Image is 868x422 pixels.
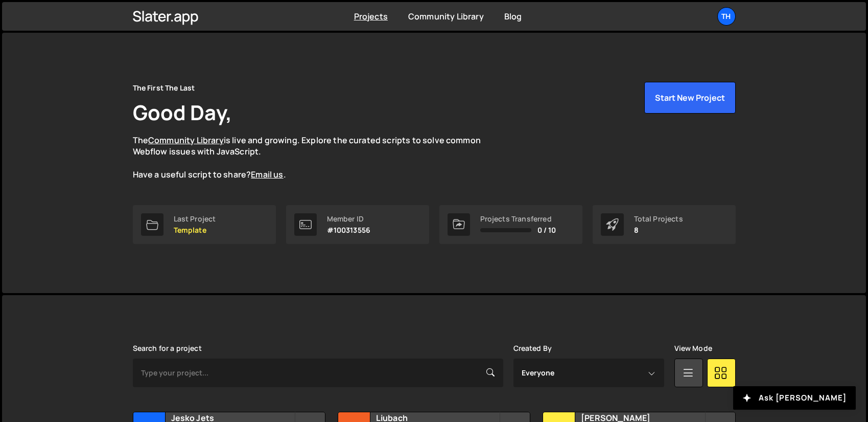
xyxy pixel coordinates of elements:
div: The First The Last [133,82,195,94]
div: Total Projects [634,215,683,223]
p: 8 [634,226,683,234]
label: Created By [513,344,552,352]
div: Member ID [327,215,371,223]
label: Search for a project [133,344,202,352]
label: View Mode [674,344,712,352]
a: Community Library [148,135,224,146]
p: #100313556 [327,226,371,234]
h1: Good Day, [133,98,232,126]
button: Ask [PERSON_NAME] [733,386,856,410]
a: Projects [354,11,388,22]
button: Start New Project [644,82,736,114]
a: Email us [251,169,283,180]
input: Type your project... [133,359,503,387]
a: Community Library [408,11,484,22]
div: Last Project [174,215,216,223]
p: The is live and growing. Explore the curated scripts to solve common Webflow issues with JavaScri... [133,135,501,181]
p: Template [174,226,216,234]
a: Last Project Template [133,205,276,244]
span: 0 / 10 [537,226,556,234]
a: Blog [504,11,522,22]
a: Th [717,7,736,26]
div: Projects Transferred [480,215,556,223]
